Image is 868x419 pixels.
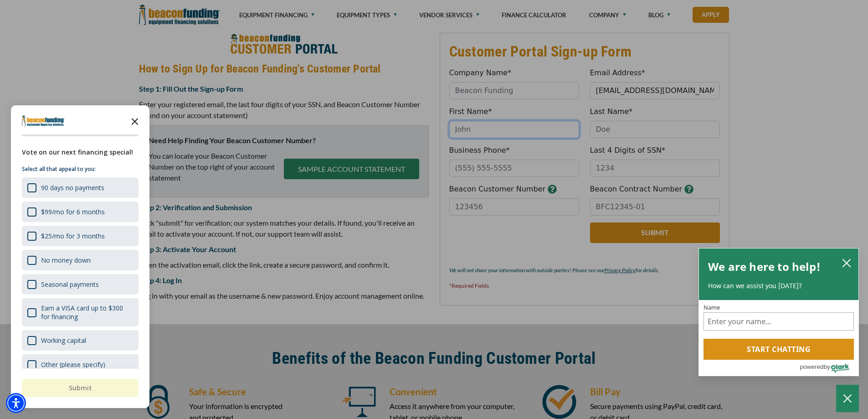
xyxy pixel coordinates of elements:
div: $99/mo for 6 months [41,207,105,216]
div: No money down [22,250,139,270]
span: powered [800,361,823,372]
button: Start chatting [704,339,854,360]
span: by [824,361,830,372]
div: $25/mo for 3 months [22,226,139,246]
div: Working capital [41,336,86,345]
label: Name [704,305,854,310]
div: Working capital [22,330,139,351]
div: Accessibility Menu [6,393,26,413]
div: 90 days no payments [22,177,139,198]
img: Company logo [22,115,65,126]
div: olark chatbox [699,248,859,377]
div: Earn a VISA card up to $300 for financing [41,304,133,321]
button: close chatbox [839,256,854,269]
div: $25/mo for 3 months [41,232,105,240]
div: No money down [41,256,91,264]
div: 90 days no payments [41,183,104,192]
button: Submit [22,379,139,397]
div: Seasonal payments [41,280,99,289]
div: Other (please specify) [22,354,139,375]
div: Survey [11,105,149,408]
div: Other (please specify) [41,360,105,369]
div: Seasonal payments [22,274,139,295]
button: Close the survey [126,112,144,130]
a: Powered by Olark - open in a new tab [800,360,858,376]
div: Vote on our next financing special! [22,147,139,157]
input: Name [704,312,854,331]
div: $99/mo for 6 months [22,202,139,222]
h2: We are here to help! [708,258,821,276]
div: Earn a VISA card up to $300 for financing [22,298,139,326]
p: Select all that appeal to you: [22,165,139,174]
button: Close Chatbox [836,385,859,412]
p: How can we assist you [DATE]? [708,281,849,290]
